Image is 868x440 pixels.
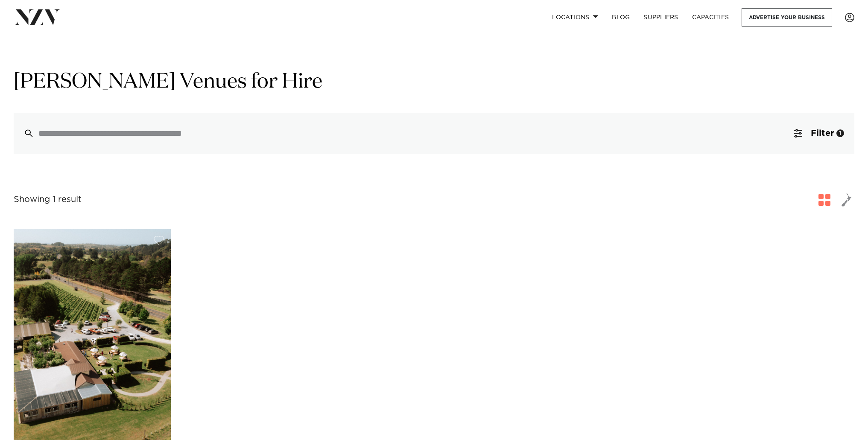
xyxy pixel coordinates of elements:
[836,129,844,137] div: 1
[545,8,605,26] a: Locations
[14,9,60,25] img: nzv-logo.png
[14,193,82,206] div: Showing 1 result
[605,8,637,26] a: BLOG
[811,129,834,138] span: Filter
[14,69,854,96] h1: [PERSON_NAME] Venues for Hire
[742,8,832,26] a: Advertise your business
[685,8,736,26] a: Capacities
[783,113,854,154] button: Filter1
[637,8,685,26] a: SUPPLIERS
